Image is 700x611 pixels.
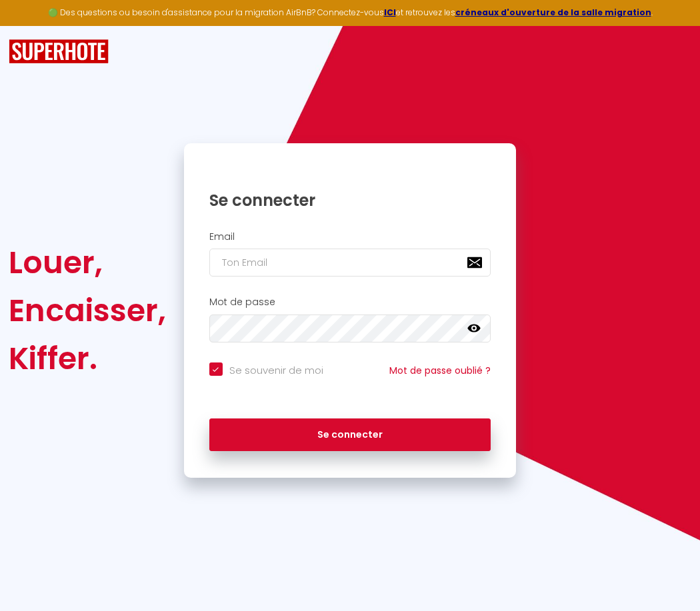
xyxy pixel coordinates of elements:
div: Louer, [9,239,166,287]
a: créneaux d'ouverture de la salle migration [455,7,651,18]
input: Ton Email [209,249,491,277]
h2: Mot de passe [209,297,491,308]
img: SuperHote logo [9,39,109,64]
button: Se connecter [209,418,491,452]
div: Kiffer. [9,334,166,382]
div: Encaisser, [9,287,166,334]
a: ICI [384,7,396,18]
a: Mot de passe oublié ? [389,364,491,377]
h1: Se connecter [209,190,491,211]
h2: Email [209,231,491,243]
